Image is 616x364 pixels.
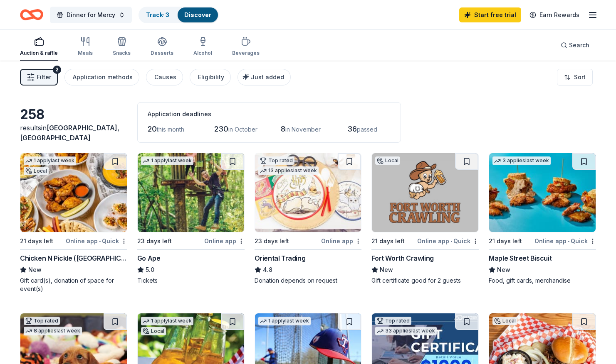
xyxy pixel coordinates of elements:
button: Auction & raffle [20,33,58,61]
div: 8 applies last week [24,327,82,335]
span: [GEOGRAPHIC_DATA], [GEOGRAPHIC_DATA] [20,124,119,142]
a: Image for Oriental TradingTop rated13 applieslast week23 days leftOnline appOriental Trading4.8Do... [255,153,362,285]
div: 21 days left [20,236,53,246]
div: 33 applies last week [375,327,437,335]
div: Local [141,327,166,335]
div: Snacks [113,50,131,56]
div: Online app Quick [417,236,479,246]
button: Beverages [232,33,260,61]
span: in November [285,126,321,133]
div: 1 apply last week [258,317,311,325]
span: • [99,238,101,244]
img: Image for Maple Street Biscuit [489,153,596,232]
span: passed [357,126,377,133]
div: 3 applies last week [492,156,551,165]
div: Food, gift cards, merchandise [489,276,596,285]
div: 258 [20,106,127,123]
img: Image for Go Ape [138,153,244,232]
button: Alcohol [193,33,212,61]
a: Image for Fort Worth CrawlingLocal21 days leftOnline app•QuickFort Worth CrawlingNewGift certific... [371,153,479,285]
span: this month [157,126,184,133]
div: 21 days left [371,236,405,246]
div: Eligibility [198,72,224,82]
span: in October [228,126,257,133]
span: 36 [347,125,357,133]
button: Just added [237,69,291,86]
div: Application deadlines [148,109,391,119]
div: Oriental Trading [255,253,306,263]
span: Dinner for Mercy [67,10,115,20]
button: Track· 3Discover [139,7,219,23]
a: Image for Maple Street Biscuit3 applieslast week21 days leftOnline app•QuickMaple Street BiscuitN... [489,153,596,285]
div: Auction & raffle [20,50,58,56]
button: Desserts [151,33,173,61]
div: 1 apply last week [141,156,193,165]
img: Image for Oriental Trading [255,153,361,232]
button: Filter2 [20,69,58,86]
div: Desserts [151,50,173,56]
div: Beverages [232,50,260,56]
div: Local [492,317,517,325]
span: • [568,238,569,244]
div: 23 days left [137,236,172,246]
div: Online app [204,236,245,246]
span: 8 [281,125,285,133]
span: 230 [214,125,228,133]
div: Chicken N Pickle ([GEOGRAPHIC_DATA]) [20,253,127,263]
div: results [20,123,127,143]
span: 4.8 [263,265,272,275]
div: Go Ape [137,253,161,263]
button: Causes [146,69,183,86]
div: Donation depends on request [255,276,362,285]
span: in [20,124,119,142]
div: Top rated [24,317,60,325]
a: Image for Go Ape1 applylast week23 days leftOnline appGo Ape5.0Tickets [137,153,245,285]
button: Application methods [64,69,139,86]
div: Meals [78,50,93,56]
span: Filter [37,72,51,82]
div: Causes [154,72,176,82]
span: 20 [148,125,157,133]
div: Online app Quick [66,236,127,246]
a: Track· 3 [146,11,169,18]
a: Home [20,5,43,24]
div: Top rated [258,156,294,165]
span: Just added [251,73,284,81]
div: Application methods [73,72,133,82]
div: Tickets [137,276,245,285]
div: Online app [321,236,361,246]
div: 13 applies last week [258,166,319,175]
img: Image for Fort Worth Crawling [372,153,478,232]
a: Earn Rewards [524,7,584,22]
span: New [28,265,42,275]
a: Image for Chicken N Pickle (Grand Prairie)1 applylast weekLocal21 days leftOnline app•QuickChicke... [20,153,127,293]
button: Search [554,37,596,54]
span: Search [569,40,589,50]
div: 1 apply last week [24,156,76,165]
button: Dinner for Mercy [50,7,132,23]
div: Gift certificate good for 2 guests [371,276,479,285]
div: Alcohol [193,50,212,56]
button: Sort [557,69,593,86]
div: Maple Street Biscuit [489,253,552,263]
div: Fort Worth Crawling [371,253,433,263]
span: New [380,265,393,275]
span: • [450,238,452,244]
div: Gift card(s), donation of space for event(s) [20,276,127,293]
div: 2 [53,66,61,74]
div: 21 days left [489,236,522,246]
div: 1 apply last week [141,317,193,325]
div: Top rated [375,317,411,325]
span: New [497,265,510,275]
span: 5.0 [146,265,154,275]
div: Online app Quick [534,236,596,246]
button: Eligibility [190,69,231,86]
img: Image for Chicken N Pickle (Grand Prairie) [20,153,127,232]
a: Discover [184,11,211,18]
span: Sort [574,72,586,82]
div: Local [375,156,400,165]
div: 23 days left [255,236,289,246]
button: Snacks [113,33,131,61]
a: Start free trial [459,7,521,22]
button: Meals [78,33,93,61]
